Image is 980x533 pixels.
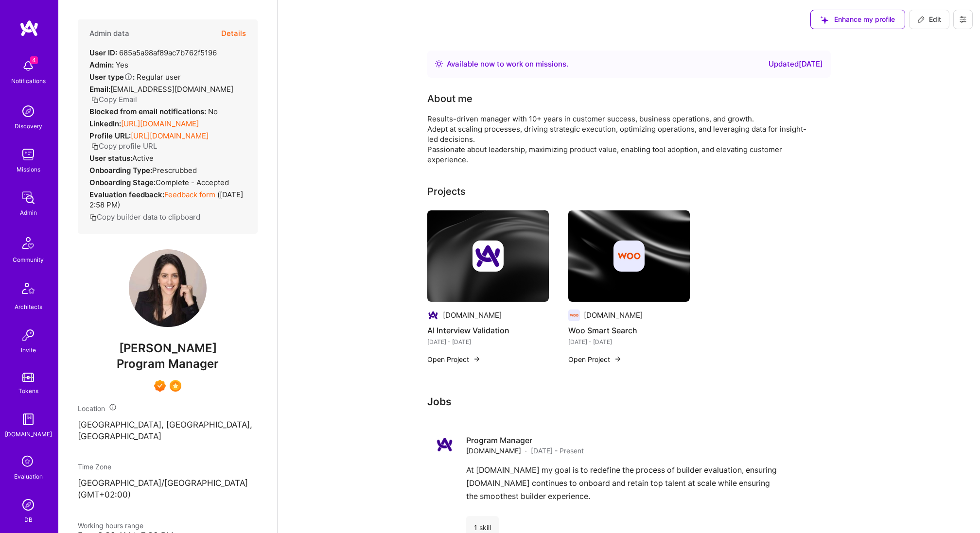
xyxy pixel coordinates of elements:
button: Copy profile URL [91,141,157,151]
img: Company logo [613,241,645,272]
div: [DATE] - [DATE] [568,337,690,347]
div: Available now to work on missions . [447,58,568,70]
i: icon Copy [91,96,99,103]
button: Open Project [568,354,622,364]
button: Open Project [427,354,481,364]
img: tokens [22,373,34,382]
strong: Profile URL: [89,131,131,140]
a: Feedback form [164,190,215,199]
strong: Blocked from email notifications: [89,107,208,116]
div: Admin [20,207,37,218]
h4: Woo Smart Search [568,324,690,337]
i: Help [124,72,133,81]
img: Admin Search [18,495,38,515]
img: Company logo [472,241,504,272]
span: [PERSON_NAME] [78,341,258,356]
img: Company logo [427,309,439,321]
img: arrow-right [614,355,622,363]
div: Missions [17,164,40,174]
strong: User status: [89,154,132,163]
img: Community [17,231,40,255]
span: [DATE] - Present [531,446,584,456]
div: Yes [89,60,128,70]
img: guide book [18,410,38,429]
div: Projects [427,184,466,199]
img: teamwork [18,145,38,164]
div: Location [78,403,258,413]
div: Updated [DATE] [769,58,823,70]
span: · [525,446,527,456]
img: cover [427,210,549,302]
img: User Avatar [129,249,207,327]
strong: Onboarding Stage: [89,178,156,187]
i: icon SelectionTeam [19,453,37,471]
span: Program Manager [117,357,219,371]
div: Notifications [11,76,46,86]
i: icon Copy [91,143,99,150]
div: 685a5a98af89ac7b762f5196 [89,48,217,58]
div: [DOMAIN_NAME] [5,429,52,439]
button: Enhance my profile [810,10,905,29]
img: discovery [18,102,38,121]
img: bell [18,56,38,76]
span: Complete - Accepted [156,178,229,187]
strong: User type : [89,72,135,82]
i: icon SuggestedTeams [821,16,828,24]
a: [URL][DOMAIN_NAME] [131,131,209,140]
h4: Program Manager [466,435,584,446]
i: icon Copy [89,214,97,221]
strong: Evaluation feedback: [89,190,164,199]
img: SelectionTeam [170,380,181,392]
span: Edit [917,15,941,24]
button: Copy builder data to clipboard [89,212,200,222]
div: Discovery [15,121,42,131]
div: Evaluation [14,471,43,481]
img: Invite [18,326,38,345]
div: Community [13,255,44,265]
span: [DOMAIN_NAME] [466,446,521,456]
strong: Email: [89,85,110,94]
a: [URL][DOMAIN_NAME] [121,119,199,128]
button: Edit [909,10,949,29]
button: Details [221,19,246,48]
button: Copy Email [91,94,137,104]
div: Invite [21,345,36,355]
span: [EMAIL_ADDRESS][DOMAIN_NAME] [110,85,233,94]
span: 4 [30,56,38,64]
p: [GEOGRAPHIC_DATA], [GEOGRAPHIC_DATA], [GEOGRAPHIC_DATA] [78,419,258,443]
img: admin teamwork [18,188,38,207]
div: Regular user [89,72,181,82]
div: Tokens [18,386,38,396]
strong: LinkedIn: [89,119,121,128]
img: logo [19,19,39,37]
div: [DOMAIN_NAME] [443,310,502,320]
div: [DOMAIN_NAME] [584,310,643,320]
h4: AI Interview Validation [427,324,549,337]
h4: Admin data [89,29,129,38]
span: Working hours range [78,521,143,530]
span: Active [132,154,154,163]
h3: Jobs [427,395,831,408]
div: ( [DATE] 2:58 PM ) [89,189,246,210]
img: Availability [435,60,443,68]
strong: User ID: [89,48,117,57]
img: Company logo [435,435,455,454]
img: arrow-right [473,355,481,363]
div: No [89,106,218,117]
p: [GEOGRAPHIC_DATA]/[GEOGRAPHIC_DATA] (GMT+02:00 ) [78,478,258,501]
strong: Onboarding Type: [89,166,152,175]
div: Architects [15,302,42,312]
img: cover [568,210,690,302]
div: About me [427,91,472,106]
img: Architects [17,278,40,302]
div: Results-driven manager with 10+ years in customer success, business operations, and growth. Adept... [427,114,816,165]
span: prescrubbed [152,166,197,175]
div: [DATE] - [DATE] [427,337,549,347]
strong: Admin: [89,60,114,69]
img: Exceptional A.Teamer [154,380,166,392]
span: Enhance my profile [821,15,895,24]
span: Time Zone [78,463,111,471]
img: Company logo [568,309,580,321]
div: DB [24,515,33,525]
